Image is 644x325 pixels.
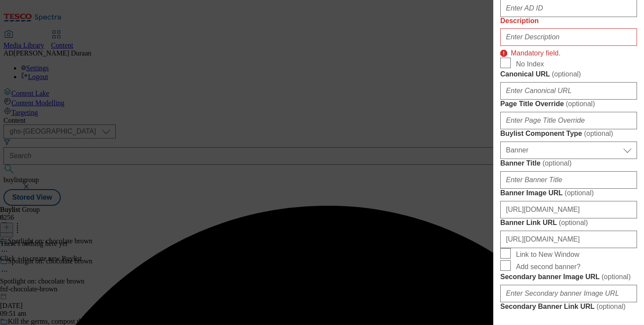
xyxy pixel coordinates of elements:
[543,159,572,167] span: ( optional )
[500,159,637,168] label: Banner Title
[559,219,588,226] span: ( optional )
[500,28,637,46] input: Enter Description
[552,70,581,78] span: ( optional )
[500,17,637,25] label: Description
[516,263,581,271] span: Add second banner?
[516,251,579,259] span: Link to New Window
[564,189,594,197] span: ( optional )
[511,45,561,58] p: Mandatory field.
[500,129,637,138] label: Buylist Component Type
[566,100,595,107] span: ( optional )
[500,112,637,129] input: Enter Page Title Override
[500,189,637,197] label: Banner Image URL
[516,60,544,68] span: No Index
[500,82,637,100] input: Enter Canonical URL
[500,201,637,218] input: Enter Banner Image URL
[500,70,637,79] label: Canonical URL
[500,285,637,302] input: Enter Secondary banner Image URL
[596,303,626,310] span: ( optional )
[500,231,637,248] input: Enter Banner Link URL
[584,130,613,137] span: ( optional )
[500,302,637,311] label: Secondary Banner Link URL
[602,273,631,280] span: ( optional )
[500,218,637,227] label: Banner Link URL
[500,171,637,189] input: Enter Banner Title
[500,273,637,281] label: Secondary banner Image URL
[500,100,637,108] label: Page Title Override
